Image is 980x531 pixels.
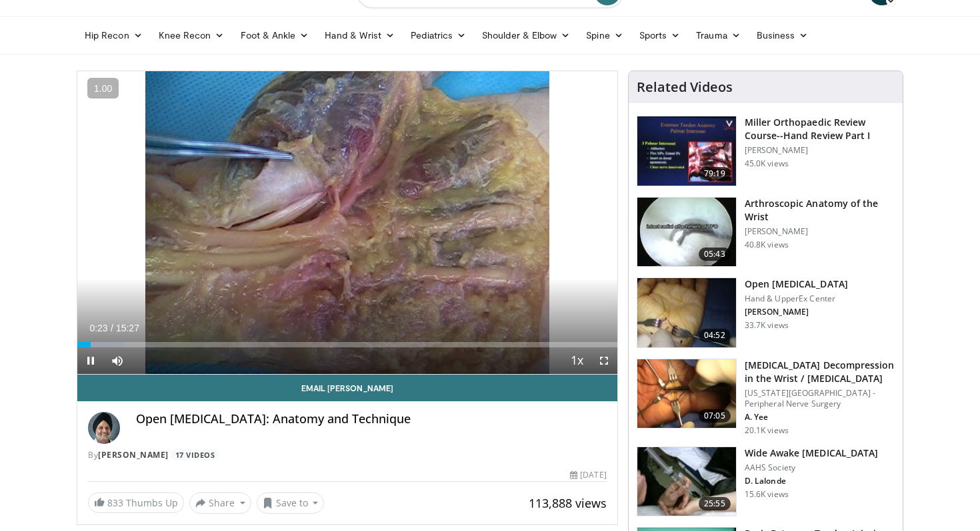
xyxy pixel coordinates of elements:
button: Pause [77,347,104,374]
button: Share [189,492,251,514]
a: Trauma [688,22,749,49]
span: 79:19 [699,167,731,180]
a: Hand & Wrist [317,22,403,49]
a: 04:52 Open [MEDICAL_DATA] Hand & UpperEx Center [PERSON_NAME] 33.7K views [637,277,895,348]
a: Foot & Ankle [233,22,317,49]
p: 45.0K views [745,158,789,169]
img: 54315_0000_3.png.150x105_q85_crop-smart_upscale.jpg [637,278,736,347]
a: 05:43 Arthroscopic Anatomy of the Wrist [PERSON_NAME] 40.8K views [637,197,895,267]
button: Fullscreen [591,347,617,374]
p: D. Lalonde [745,476,879,486]
div: [DATE] [570,469,606,481]
div: Progress Bar [77,342,617,347]
a: 833 Thumbs Up [88,492,184,513]
span: 04:52 [699,329,731,342]
a: [PERSON_NAME] [98,449,169,460]
button: Playback Rate [564,347,591,374]
p: A. Yee [745,412,895,423]
div: By [88,449,607,461]
a: Shoulder & Elbow [474,22,578,49]
span: 113,888 views [529,495,607,511]
h3: [MEDICAL_DATA] Decompression in the Wrist / [MEDICAL_DATA] [745,359,895,385]
a: Sports [631,22,689,49]
video-js: Video Player [77,71,617,375]
p: 33.7K views [745,320,789,331]
img: Avatar [88,412,120,444]
p: 15.6K views [745,489,789,500]
span: 07:05 [699,409,731,423]
span: 05:43 [699,248,731,261]
h3: Arthroscopic Anatomy of the Wrist [745,197,895,224]
a: Hip Recon [77,22,151,49]
p: 20.1K views [745,425,789,436]
a: Email [PERSON_NAME] [77,375,617,401]
a: 79:19 Miller Orthopaedic Review Course--Hand Review Part I [PERSON_NAME] 45.0K views [637,116,895,186]
a: Spine [578,22,631,49]
span: / [111,323,113,333]
img: wide_awake_carpal_tunnel_100008556_2.jpg.150x105_q85_crop-smart_upscale.jpg [637,447,736,516]
button: Mute [104,347,131,374]
p: AAHS Society [745,462,879,473]
img: miller_1.png.150x105_q85_crop-smart_upscale.jpg [637,116,736,186]
p: [PERSON_NAME] [745,307,848,317]
a: 25:55 Wide Awake [MEDICAL_DATA] AAHS Society D. Lalonde 15.6K views [637,446,895,517]
h3: Open [MEDICAL_DATA] [745,277,848,291]
p: Hand & UpperEx Center [745,293,848,304]
p: [PERSON_NAME] [745,226,895,237]
a: Pediatrics [403,22,474,49]
p: 40.8K views [745,240,789,250]
img: 80b671cc-e6c2-4c30-b4fd-e019560497a8.150x105_q85_crop-smart_upscale.jpg [637,359,736,429]
img: a6f1be81-36ec-4e38-ae6b-7e5798b3883c.150x105_q85_crop-smart_upscale.jpg [637,198,736,267]
span: 15:27 [116,323,139,333]
button: Save to [257,492,325,514]
h4: Related Videos [637,79,733,95]
p: [PERSON_NAME] [745,145,895,156]
span: 25:55 [699,497,731,510]
a: 17 Videos [171,449,219,460]
p: [US_STATE][GEOGRAPHIC_DATA] - Peripheral Nerve Surgery [745,388,895,409]
h3: Miller Orthopaedic Review Course--Hand Review Part I [745,116,895,142]
a: 07:05 [MEDICAL_DATA] Decompression in the Wrist / [MEDICAL_DATA] [US_STATE][GEOGRAPHIC_DATA] - Pe... [637,359,895,436]
a: Knee Recon [151,22,233,49]
h3: Wide Awake [MEDICAL_DATA] [745,446,879,460]
h4: Open [MEDICAL_DATA]: Anatomy and Technique [136,412,607,427]
span: 0:23 [89,323,107,333]
a: Business [749,22,817,49]
span: 833 [107,496,123,509]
